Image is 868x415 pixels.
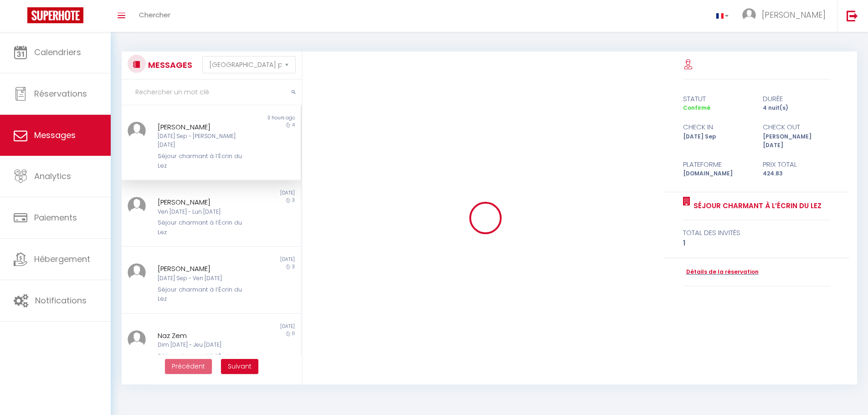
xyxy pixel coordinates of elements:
[158,208,250,216] div: Ven [DATE] - Lun [DATE]
[211,114,300,122] div: 3 hours ago
[228,362,252,371] span: Suivant
[158,152,250,170] div: Séjour charmant à l’Écrin du Lez
[757,93,837,104] div: durée
[847,10,858,21] img: logout
[146,55,192,75] h3: MESSAGES
[34,129,76,141] span: Messages
[158,122,250,133] div: [PERSON_NAME]
[292,330,295,337] span: 11
[128,263,146,282] img: ...
[757,133,837,150] div: [PERSON_NAME] [DATE]
[683,227,831,238] div: total des invités
[34,88,87,99] span: Réservations
[677,93,757,104] div: statut
[128,197,146,215] img: ...
[128,122,146,140] img: ...
[211,323,300,330] div: [DATE]
[757,169,837,178] div: 424.83
[221,359,258,374] button: Next
[35,295,87,306] span: Notifications
[683,268,759,277] a: Détails de la réservation
[677,133,757,150] div: [DATE] Sep
[757,104,837,113] div: 4 nuit(s)
[742,8,756,22] img: ...
[757,159,837,170] div: Prix total
[211,256,300,263] div: [DATE]
[211,190,300,197] div: [DATE]
[139,10,170,20] span: Chercher
[677,169,757,178] div: [DOMAIN_NAME]
[122,80,302,105] input: Rechercher un mot clé
[158,341,250,349] div: Dim [DATE] - Jeu [DATE]
[292,263,295,270] span: 3
[165,359,212,374] button: Previous
[34,253,90,265] span: Hébergement
[27,7,83,23] img: Super Booking
[158,218,250,237] div: Séjour charmant à l’Écrin du Lez
[172,362,205,371] span: Précédent
[34,46,81,58] span: Calendriers
[683,238,831,249] div: 1
[34,170,71,182] span: Analytics
[158,274,250,283] div: [DATE] Sep - Ven [DATE]
[158,263,250,274] div: [PERSON_NAME]
[158,352,250,370] div: Séjour charmant à l’Écrin du Lez
[158,330,250,341] div: Naz Zem
[677,159,757,170] div: Plateforme
[683,104,710,112] span: Confirmé
[158,285,250,304] div: Séjour charmant à l’Écrin du Lez
[690,200,822,211] a: Séjour charmant à l’Écrin du Lez
[292,197,295,204] span: 3
[677,122,757,133] div: check in
[762,9,826,20] span: [PERSON_NAME]
[128,330,146,348] img: ...
[158,132,250,149] div: [DATE] Sep - [PERSON_NAME] [DATE]
[158,197,250,208] div: [PERSON_NAME]
[34,212,77,223] span: Paiements
[757,122,837,133] div: check out
[292,122,295,128] span: 4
